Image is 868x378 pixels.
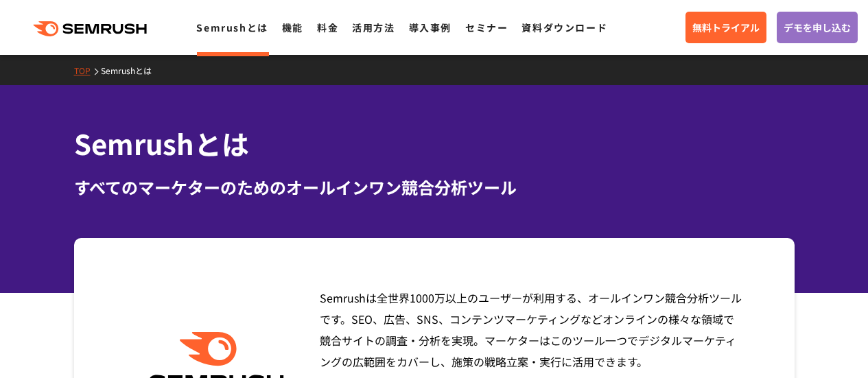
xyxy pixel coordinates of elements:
a: 資料ダウンロード [521,21,607,34]
div: すべてのマーケターのためのオールインワン競合分析ツール [74,175,795,200]
a: 導入事例 [409,21,451,34]
a: デモを申し込む [777,12,858,43]
h1: Semrushとは [74,123,795,164]
a: 機能 [282,21,303,34]
span: 無料トライアル [692,20,760,35]
a: セミナー [465,21,508,34]
a: Semrushとは [196,21,268,34]
a: 無料トライアル [685,12,766,43]
a: 料金 [317,21,338,34]
a: TOP [74,64,101,76]
span: デモを申し込む [784,20,851,35]
a: 活用方法 [352,21,395,34]
a: Semrushとは [101,64,162,76]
